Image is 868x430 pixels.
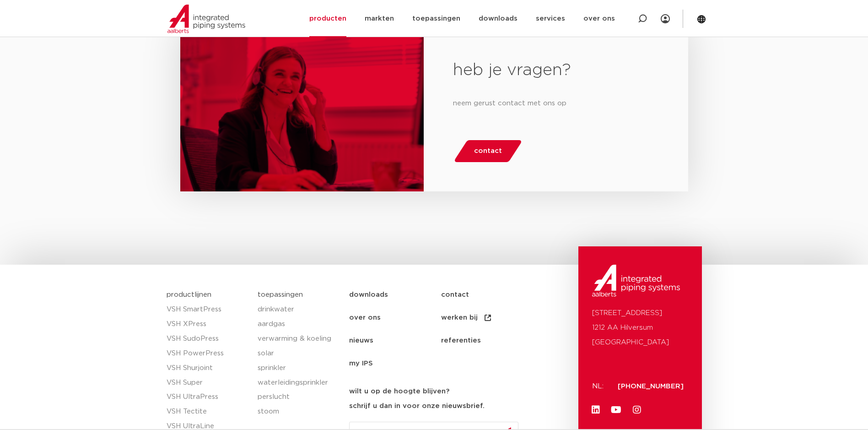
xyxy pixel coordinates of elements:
a: aardgas [258,317,340,332]
a: stoom [258,404,340,419]
a: VSH UltraPress [167,390,249,404]
a: verwarming & koeling [258,332,340,346]
a: my IPS [349,352,441,375]
a: werken bij [441,306,533,329]
a: perslucht [258,390,340,404]
a: productlijnen [167,291,211,298]
a: [PHONE_NUMBER] [618,383,684,390]
p: neem gerust contact met ons op [453,96,658,111]
nav: Menu [349,283,574,375]
a: waterleidingsprinkler [258,376,340,390]
a: VSH PowerPress [167,346,249,361]
a: referenties [441,329,533,352]
a: VSH Super [167,376,249,390]
a: downloads [349,283,441,306]
strong: schrijf u dan in voor onze nieuwsbrief. [349,403,485,409]
a: toepassingen [258,291,303,298]
p: NL: [592,379,607,394]
strong: wilt u op de hoogte blijven? [349,388,449,395]
span: contact [474,144,502,158]
a: nieuws [349,329,441,352]
a: VSH Tectite [167,404,249,419]
p: [STREET_ADDRESS] 1212 AA Hilversum [GEOGRAPHIC_DATA] [592,306,688,350]
a: drinkwater [258,302,340,317]
a: VSH SmartPress [167,302,249,317]
a: VSH SudoPress [167,332,249,346]
a: VSH Shurjoint [167,361,249,376]
a: sprinkler [258,361,340,376]
a: solar [258,346,340,361]
a: over ons [349,306,441,329]
a: contact [453,140,523,162]
a: VSH XPress [167,317,249,332]
h2: heb je vragen? [453,60,658,82]
a: contact [441,283,533,306]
